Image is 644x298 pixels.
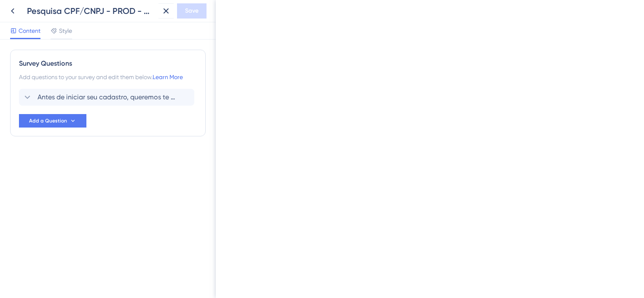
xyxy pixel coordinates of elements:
[19,114,86,128] button: Add a Question
[59,26,72,36] span: Style
[19,26,40,36] span: Content
[19,59,197,69] div: Survey Questions
[38,92,177,102] span: Antes de iniciar seu cadastro, queremos te conhecer melhor. Qual é o seu perfil de vendedor?
[19,72,197,82] div: Add questions to your survey and edit them below.
[177,3,207,19] button: Save
[185,6,199,16] span: Save
[27,5,155,17] div: Pesquisa CPF/CNPJ - PROD - OLD
[153,74,183,80] a: Learn More
[29,117,67,124] span: Add a Question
